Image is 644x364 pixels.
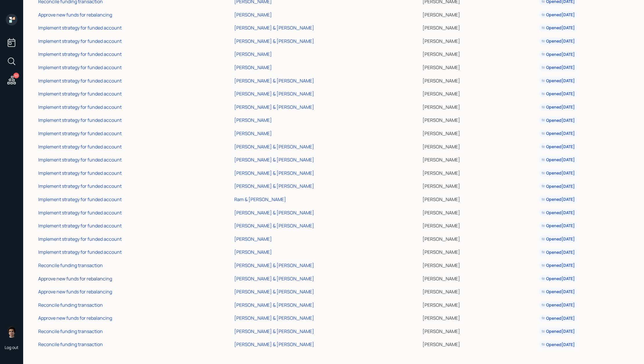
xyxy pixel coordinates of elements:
div: [PERSON_NAME] & [PERSON_NAME] [234,275,314,282]
div: [PERSON_NAME] [234,117,272,123]
td: [PERSON_NAME] [421,245,538,258]
div: Implement strategy for funded account [38,91,122,97]
div: Opened [DATE] [541,25,575,31]
div: [PERSON_NAME] & [PERSON_NAME] [234,209,314,216]
td: [PERSON_NAME] [421,166,538,179]
div: Opened [DATE] [541,157,575,163]
div: Reconcile funding transaction [38,302,103,308]
div: Implement strategy for funded account [38,104,122,110]
div: [PERSON_NAME] [234,249,272,255]
div: Opened [DATE] [541,210,575,216]
div: Opened [DATE] [541,170,575,176]
td: [PERSON_NAME] [421,126,538,139]
div: Implement strategy for funded account [38,51,122,57]
div: Implement strategy for funded account [38,78,122,84]
div: [PERSON_NAME] [234,130,272,137]
div: Opened [DATE] [541,289,575,295]
div: Implement strategy for funded account [38,223,122,229]
div: Opened [DATE] [541,262,575,268]
div: Opened [DATE] [541,65,575,70]
div: Implement strategy for funded account [38,157,122,163]
div: Opened [DATE] [541,91,575,97]
div: Opened [DATE] [541,196,575,202]
div: Opened [DATE] [541,12,575,18]
td: [PERSON_NAME] [421,179,538,192]
div: Opened [DATE] [541,52,575,57]
div: [PERSON_NAME] & [PERSON_NAME] [234,315,314,321]
div: [PERSON_NAME] & [PERSON_NAME] [234,302,314,308]
div: Implement strategy for funded account [38,130,122,137]
div: [PERSON_NAME] [234,51,272,57]
td: [PERSON_NAME] [421,218,538,231]
div: Opened [DATE] [541,183,575,189]
div: Opened [DATE] [541,236,575,242]
div: [PERSON_NAME] [234,236,272,242]
td: [PERSON_NAME] [421,324,538,337]
div: Log out [5,345,19,350]
div: Approve new funds for rebalancing [38,315,112,321]
div: Implement strategy for funded account [38,196,122,203]
div: [PERSON_NAME] & [PERSON_NAME] [234,341,314,348]
div: Implement strategy for funded account [38,38,122,44]
div: Implement strategy for funded account [38,117,122,123]
div: Opened [DATE] [541,78,575,84]
td: [PERSON_NAME] [421,73,538,87]
div: Opened [DATE] [541,328,575,334]
div: Opened [DATE] [541,223,575,229]
div: [PERSON_NAME] [234,12,272,18]
div: Approve new funds for rebalancing [38,275,112,282]
div: [PERSON_NAME] & [PERSON_NAME] [234,25,314,31]
td: [PERSON_NAME] [421,139,538,152]
div: [PERSON_NAME] & [PERSON_NAME] [234,170,314,176]
div: Reconcile funding transaction [38,341,103,348]
div: Approve new funds for rebalancing [38,288,112,295]
div: Opened [DATE] [541,249,575,255]
td: [PERSON_NAME] [421,258,538,271]
div: [PERSON_NAME] & [PERSON_NAME] [234,104,314,110]
td: [PERSON_NAME] [421,311,538,324]
div: Reconcile funding transaction [38,328,103,334]
div: Implement strategy for funded account [38,249,122,255]
div: Opened [DATE] [541,276,575,282]
td: [PERSON_NAME] [421,60,538,73]
td: [PERSON_NAME] [421,205,538,218]
td: [PERSON_NAME] [421,47,538,60]
div: [PERSON_NAME] & [PERSON_NAME] [234,91,314,97]
td: [PERSON_NAME] [421,7,538,21]
td: [PERSON_NAME] [421,113,538,126]
div: [PERSON_NAME] & [PERSON_NAME] [234,157,314,163]
div: [PERSON_NAME] & [PERSON_NAME] [234,144,314,150]
div: [PERSON_NAME] [234,64,272,71]
div: [PERSON_NAME] & [PERSON_NAME] [234,38,314,44]
td: [PERSON_NAME] [421,271,538,284]
div: Opened [DATE] [541,302,575,308]
div: [PERSON_NAME] & [PERSON_NAME] [234,262,314,269]
div: [PERSON_NAME] & [PERSON_NAME] [234,328,314,334]
div: Implement strategy for funded account [38,236,122,242]
div: [PERSON_NAME] & [PERSON_NAME] [234,223,314,229]
div: Implement strategy for funded account [38,209,122,216]
div: Implement strategy for funded account [38,183,122,189]
td: [PERSON_NAME] [421,231,538,245]
td: [PERSON_NAME] [421,20,538,34]
td: [PERSON_NAME] [421,152,538,166]
td: [PERSON_NAME] [421,86,538,100]
div: 50 [13,73,19,78]
div: Implement strategy for funded account [38,64,122,71]
div: Opened [DATE] [541,342,575,348]
div: Opened [DATE] [541,144,575,150]
div: Implement strategy for funded account [38,144,122,150]
div: Approve new funds for rebalancing [38,12,112,18]
div: Ram & [PERSON_NAME] [234,196,286,203]
img: harrison-schaefer-headshot-2.png [6,326,17,338]
div: Opened [DATE] [541,130,575,136]
td: [PERSON_NAME] [421,284,538,297]
div: [PERSON_NAME] & [PERSON_NAME] [234,78,314,84]
td: [PERSON_NAME] [421,337,538,350]
td: [PERSON_NAME] [421,297,538,311]
div: Implement strategy for funded account [38,170,122,176]
div: Opened [DATE] [541,38,575,44]
div: Reconcile funding transaction [38,262,103,269]
td: [PERSON_NAME] [421,100,538,113]
div: Opened [DATE] [541,315,575,321]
